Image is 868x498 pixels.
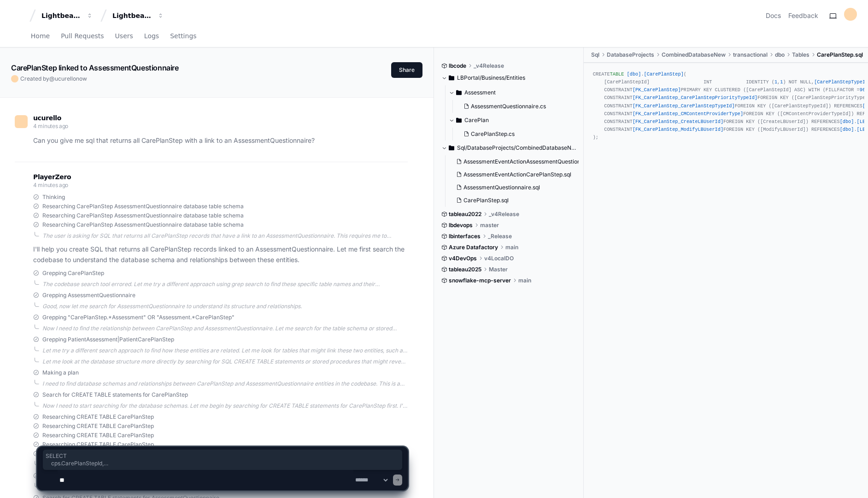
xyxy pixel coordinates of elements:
span: Azure Datafactory [449,244,498,251]
span: CarePlanStep.cs [471,130,515,138]
svg: Directory [456,87,462,98]
a: Logs [144,26,159,47]
span: Sql [591,51,599,59]
span: CarePlanStep.sql [817,51,863,59]
a: Home [31,26,50,47]
span: Home [31,33,50,39]
button: CarePlanStep.cs [460,128,571,141]
div: Lightbeam Health [41,11,81,20]
span: [dbo] [627,71,641,77]
span: [dbo] [840,127,854,132]
span: main [505,244,518,251]
p: Can you give me sql that returns all CarePlanStep with a link to an AssessmentQuestionnaire? [33,135,408,146]
div: The user is asking for SQL that returns all CarePlanStep records that have a link to an Assessmen... [42,232,408,240]
div: Let me try a different search approach to find how these entities are related. Let me look for ta... [42,347,408,354]
span: AssessmentEventActionCarePlanStep.sql [463,171,571,178]
span: 4 minutes ago [33,182,68,188]
svg: Directory [449,72,454,83]
div: CREATE . ( [CarePlanStepId] INT IDENTITY ( , ) NOT NULL, INT NOT NULL, VARCHAR ( ) NOT NULL, VARC... [593,70,859,141]
span: ucurello [55,75,76,82]
span: Grepping AssessmentQuestionnaire [42,292,135,299]
svg: Directory [456,115,462,126]
div: Now I need to find the relationship between CarePlanStep and AssessmentQuestionnaire. Let me sear... [42,325,408,332]
svg: Directory [449,142,454,153]
span: AssessmentQuestionnaire.cs [471,103,546,110]
div: I need to find database schemas and relationships between CarePlanStep and AssessmentQuestionnair... [42,380,408,387]
span: Master [489,266,508,273]
span: now [76,75,87,82]
span: Pull Requests [61,33,104,39]
span: Users [115,33,133,39]
span: [FK_CarePlanStep_CarePlanStepPriorityTypeId] [633,95,757,100]
button: Assessment [449,85,577,100]
span: Researching CarePlanStep AssessmentQuestionnaire database table schema [42,212,244,219]
span: Researching CREATE TABLE CarePlanStep [42,413,154,421]
span: [FK_CarePlanStep_CMContentProviderType] [633,111,743,117]
span: Tables [792,51,809,59]
div: The codebase search tool errored. Let me try a different approach using grep search to find these... [42,281,408,288]
button: Share [391,62,422,78]
a: Settings [170,26,196,47]
span: Researching CREATE TABLE CarePlanStep [42,422,154,430]
span: v4LocalDO [484,255,514,262]
button: AssessmentQuestionnaire.cs [460,100,571,113]
div: Lightbeam Health Solutions [112,11,152,20]
span: Assessment [464,89,496,96]
button: Lightbeam Health [38,7,97,24]
button: LBPortal/Business/Entities [441,70,577,85]
span: 1 [780,79,783,85]
a: Docs [766,11,781,20]
span: AssessmentQuestionnaire.sql [463,184,540,191]
span: v4DevOps [449,255,477,262]
span: transactional [733,51,768,59]
span: DatabaseProjects [607,51,654,59]
span: dbo [775,51,785,59]
span: TABLE [610,71,624,77]
span: _v4Release [474,62,504,70]
span: CarePlan [464,117,489,124]
button: Sql/DatabaseProjects/CombinedDatabaseNew/transactional/dbo/Tables [441,141,577,155]
div: Let me look at the database structure more directly by searching for SQL CREATE TABLE statements ... [42,358,408,365]
span: main [518,277,531,284]
span: [FK_CarePlanStep_CarePlanStepTypeId] [633,103,735,109]
button: Lightbeam Health Solutions [109,7,168,24]
span: CombinedDatabaseNew [662,51,726,59]
span: [PK_CarePlanStep] [633,87,681,93]
span: 96 [860,87,865,93]
a: Pull Requests [61,26,104,47]
span: PlayerZero [33,174,71,180]
span: tableau2025 [449,266,481,273]
span: 1 [774,79,777,85]
span: Researching CarePlanStep AssessmentQuestionnaire database table schema [42,221,244,228]
span: [CarePlanStep] [644,71,684,77]
span: LBPortal/Business/Entities [457,74,525,82]
span: _Release [488,233,512,240]
a: Users [115,26,133,47]
span: _v4Release [489,211,519,218]
span: Grepping "CarePlanStep.*Assessment" OR "Assessment.*CarePlanStep" [42,314,235,321]
span: ucurello [33,114,61,122]
span: Sql/DatabaseProjects/CombinedDatabaseNew/transactional/dbo/Tables [457,144,577,152]
span: lbinterfaces [449,233,481,240]
span: @ [49,75,55,82]
span: Making a plan [42,369,79,376]
span: Created by [20,75,87,82]
span: [dbo] [840,119,854,124]
span: Settings [170,33,196,39]
button: AssessmentEventActionCarePlanStep.sql [452,168,579,181]
button: AssessmentEventActionAssessmentQuestionnaire.sql [452,155,579,168]
span: snowflake-mcp-server [449,277,511,284]
span: Grepping PatientAssessment|PatientCarePlanStep [42,336,174,343]
span: tableau2022 [449,211,481,218]
p: I'll help you create SQL that returns all CarePlanStep records linked to an AssessmentQuestionnai... [33,244,408,265]
span: CarePlanStep.sql [463,197,509,204]
span: Logs [144,33,159,39]
span: AssessmentEventActionAssessmentQuestionnaire.sql [463,158,603,165]
div: Good, now let me search for AssessmentQuestionnaire to understand its structure and relationships. [42,303,408,310]
span: [FK_CarePlanStep_ModifyLBUserId] [633,127,723,132]
span: SELECT cps.CarePlanStepId, [DOMAIN_NAME] AS CarePlanStepName, cps.Description AS CarePlanStepDesc... [46,452,399,467]
span: Grepping CarePlanStep [42,270,104,277]
span: [FK_CarePlanStep_CreateLBUserId] [633,119,723,124]
span: 4 minutes ago [33,123,68,129]
span: Search for CREATE TABLE statements for CarePlanStep [42,391,188,398]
